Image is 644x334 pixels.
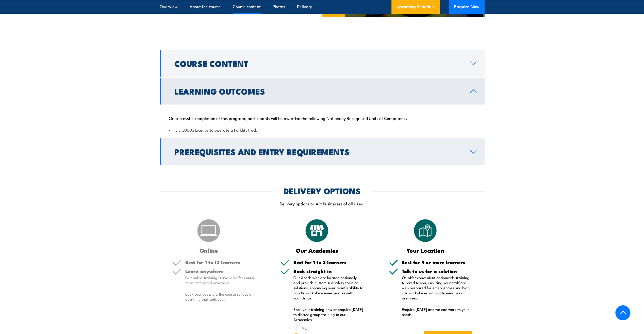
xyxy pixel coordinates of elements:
[185,269,255,274] h5: Learn anywhere
[284,187,361,194] h2: DELIVERY OPTIONS
[293,269,364,274] h5: Book straight in
[185,260,255,265] h5: Best for 1 to 12 learners
[160,201,485,206] p: Delivery options to suit businesses of all sizes.
[172,247,245,253] h3: Online
[185,292,255,302] p: Book your seats via the course schedule at a time that suits you.
[402,260,472,265] h5: Best for 4 or more learners
[185,275,255,285] p: Our online training is available for course to be completed anywhere.
[402,307,472,317] p: Enquire [DATE] and we can work to your needs.
[402,275,472,300] p: We offer convenient nationwide training tailored to you, ensuring your staff are well-prepared fo...
[389,247,462,253] h3: Your Location
[293,260,364,265] h5: Best for 1 to 3 learners
[397,7,418,14] strong: 1 MINUTE
[174,148,462,155] h2: Prerequisites and Entry Requirements
[174,87,462,95] h2: Learning Outcomes
[160,138,485,165] a: Prerequisites and Entry Requirements
[280,247,353,253] h3: Our Academies
[160,78,485,104] a: Learning Outcomes
[402,269,472,274] h5: Talk to us for a solution
[169,127,475,133] li: TLILIC0003 Licence to operate a Forklift truck
[293,275,364,300] p: Our Academies are located nationally and provide customised safety training solutions, enhancing ...
[169,115,475,120] p: On successful completion of this program, participants will be awarded the following Nationally R...
[293,307,364,322] p: Book your training now or enquire [DATE] to discuss group training to our Academies
[160,50,485,77] a: Course Content
[174,60,462,67] h2: Course Content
